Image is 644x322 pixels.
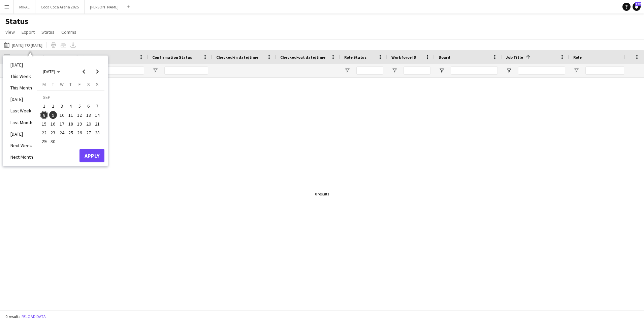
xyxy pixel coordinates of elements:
button: Previous month [77,65,91,78]
button: 15-09-2025 [40,119,49,128]
button: Reload data [20,313,47,320]
button: 19-09-2025 [75,119,84,128]
span: 7 [93,102,101,110]
span: 28 [93,129,101,137]
span: 22 [40,129,48,137]
button: Choose month and year [40,65,63,78]
button: 03-09-2025 [58,102,66,110]
li: Next Week [6,140,37,151]
span: Name [88,55,99,60]
span: S [87,81,90,87]
button: Open Filter Menu [391,68,397,74]
button: 01-09-2025 [40,102,49,110]
span: Status [41,29,55,35]
span: 10 [58,111,66,119]
span: 21 [93,120,101,128]
span: 18 [67,120,75,128]
span: Job Title [506,55,523,60]
span: Checked-in date/time [216,55,258,60]
button: Open Filter Menu [152,68,158,74]
span: S [96,81,99,87]
span: 2 [49,102,57,110]
span: 1 [40,102,48,110]
span: 5 [75,102,84,110]
li: [DATE] [6,93,37,105]
span: Comms [61,29,76,35]
span: 6 [85,102,93,110]
button: Coca Coca Arena 2025 [35,0,85,14]
span: Board [439,55,450,60]
input: Role Status Filter Input [356,66,383,75]
span: 14 [93,111,101,119]
input: Role Filter Input [585,66,633,75]
span: 9 [49,111,57,119]
span: 25 [67,129,75,137]
button: 27-09-2025 [84,128,93,137]
button: 23-09-2025 [49,128,57,137]
button: 05-09-2025 [75,102,84,110]
input: Job Title Filter Input [518,66,565,75]
span: 17 [58,120,66,128]
span: 4 [67,102,75,110]
button: 11-09-2025 [66,111,75,119]
span: T [52,81,54,87]
button: 04-09-2025 [66,102,75,110]
button: 06-09-2025 [84,102,93,110]
span: View [5,29,15,35]
li: Last Week [6,105,37,116]
span: 16 [49,120,57,128]
input: Board Filter Input [451,66,498,75]
span: 26 [75,129,84,137]
span: 23 [49,129,57,137]
button: 20-09-2025 [84,119,93,128]
button: Next month [91,65,104,78]
a: Export [19,28,37,36]
button: 30-09-2025 [49,137,57,146]
button: 02-09-2025 [49,102,57,110]
li: Last Month [6,117,37,128]
a: 172 [633,3,641,11]
span: Role [573,55,582,60]
button: 24-09-2025 [58,128,66,137]
span: Role Status [344,55,366,60]
span: Export [22,29,35,35]
span: 11 [67,111,75,119]
button: 17-09-2025 [58,119,66,128]
span: 29 [40,138,48,146]
button: 22-09-2025 [40,128,49,137]
button: 12-09-2025 [75,111,84,119]
span: M [42,81,46,87]
span: 3 [58,102,66,110]
input: Column with Header Selection [4,54,10,60]
span: Confirmation Status [152,55,192,60]
button: 28-09-2025 [93,128,102,137]
button: 26-09-2025 [75,128,84,137]
span: Checked-out date/time [280,55,325,60]
span: F [78,81,81,87]
span: W [60,81,64,87]
a: Status [39,28,57,36]
span: [DATE] [43,69,55,75]
li: [DATE] [6,128,37,140]
span: 15 [40,120,48,128]
button: 07-09-2025 [93,102,102,110]
button: 16-09-2025 [49,119,57,128]
span: T [69,81,72,87]
input: Confirmation Status Filter Input [164,66,208,75]
span: 19 [75,120,84,128]
button: Open Filter Menu [573,68,579,74]
button: 09-09-2025 [49,111,57,119]
a: View [3,28,18,36]
button: Open Filter Menu [344,68,350,74]
span: 24 [58,129,66,137]
input: Name Filter Input [100,66,144,75]
span: Date [14,55,24,60]
a: Comms [59,28,79,36]
button: 29-09-2025 [40,137,49,146]
li: This Week [6,71,37,82]
div: 0 results [315,191,329,196]
button: 25-09-2025 [66,128,75,137]
button: Apply [79,149,104,162]
button: Open Filter Menu [439,68,445,74]
button: MIRAL [14,0,35,14]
